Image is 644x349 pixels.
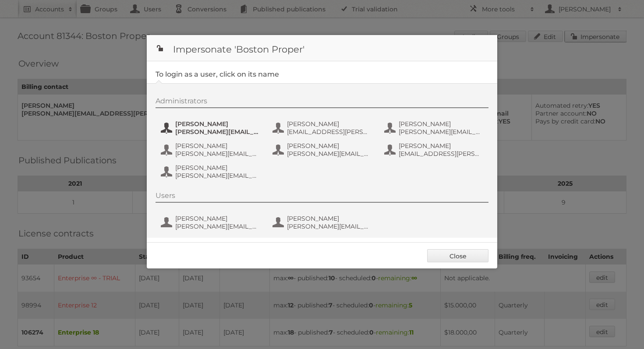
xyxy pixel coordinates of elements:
[175,120,260,128] span: [PERSON_NAME]
[383,119,486,137] button: [PERSON_NAME] [PERSON_NAME][EMAIL_ADDRESS][PERSON_NAME][DOMAIN_NAME]
[272,141,375,159] button: [PERSON_NAME] [PERSON_NAME][EMAIL_ADDRESS][PERSON_NAME][DOMAIN_NAME]
[147,35,497,61] h1: Impersonate 'Boston Proper'
[287,142,372,150] span: [PERSON_NAME]
[175,172,260,180] span: [PERSON_NAME][EMAIL_ADDRESS][PERSON_NAME][DOMAIN_NAME]
[156,70,279,78] legend: To login as a user, click on its name
[287,222,372,230] span: [PERSON_NAME][EMAIL_ADDRESS][PERSON_NAME][DOMAIN_NAME]
[175,128,260,136] span: [PERSON_NAME][EMAIL_ADDRESS][PERSON_NAME][DOMAIN_NAME]
[287,128,372,136] span: [EMAIL_ADDRESS][PERSON_NAME][DOMAIN_NAME]
[156,97,488,108] div: Administrators
[160,163,263,180] button: [PERSON_NAME] [PERSON_NAME][EMAIL_ADDRESS][PERSON_NAME][DOMAIN_NAME]
[287,215,372,222] span: [PERSON_NAME]
[175,150,260,158] span: [PERSON_NAME][EMAIL_ADDRESS][PERSON_NAME][DOMAIN_NAME]
[175,142,260,150] span: [PERSON_NAME]
[383,141,486,159] button: [PERSON_NAME] [EMAIL_ADDRESS][PERSON_NAME][DOMAIN_NAME]
[427,249,488,262] a: Close
[399,120,484,128] span: [PERSON_NAME]
[272,119,375,137] button: [PERSON_NAME] [EMAIL_ADDRESS][PERSON_NAME][DOMAIN_NAME]
[175,222,260,230] span: [PERSON_NAME][EMAIL_ADDRESS][PERSON_NAME][DOMAIN_NAME]
[399,128,484,136] span: [PERSON_NAME][EMAIL_ADDRESS][PERSON_NAME][DOMAIN_NAME]
[160,119,263,137] button: [PERSON_NAME] [PERSON_NAME][EMAIL_ADDRESS][PERSON_NAME][DOMAIN_NAME]
[287,150,372,158] span: [PERSON_NAME][EMAIL_ADDRESS][PERSON_NAME][DOMAIN_NAME]
[399,142,484,150] span: [PERSON_NAME]
[287,120,372,128] span: [PERSON_NAME]
[175,164,260,172] span: [PERSON_NAME]
[175,215,260,222] span: [PERSON_NAME]
[272,214,375,231] button: [PERSON_NAME] [PERSON_NAME][EMAIL_ADDRESS][PERSON_NAME][DOMAIN_NAME]
[399,150,484,158] span: [EMAIL_ADDRESS][PERSON_NAME][DOMAIN_NAME]
[160,214,263,231] button: [PERSON_NAME] [PERSON_NAME][EMAIL_ADDRESS][PERSON_NAME][DOMAIN_NAME]
[156,191,488,203] div: Users
[160,141,263,159] button: [PERSON_NAME] [PERSON_NAME][EMAIL_ADDRESS][PERSON_NAME][DOMAIN_NAME]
